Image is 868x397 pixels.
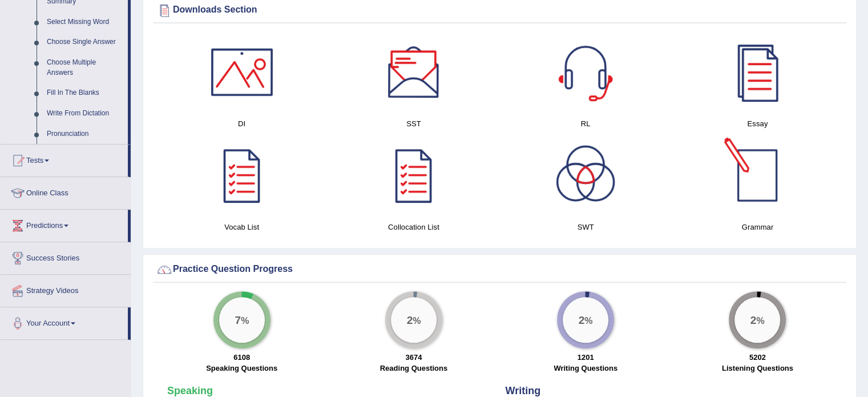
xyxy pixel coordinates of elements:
a: Online Class [1,177,131,206]
h4: SST [333,118,494,130]
h4: RL [506,118,666,130]
a: Success Stories [1,242,131,271]
strong: 3674 [405,353,422,362]
strong: Writing [506,385,541,396]
label: Speaking Questions [206,363,277,374]
div: % [391,297,437,343]
big: 2 [750,314,757,326]
strong: 6108 [233,353,250,362]
a: Pronunciation [42,124,128,145]
a: Choose Multiple Answers [42,53,128,83]
label: Reading Questions [380,363,447,374]
strong: Speaking [167,385,213,396]
strong: 5202 [749,353,766,362]
h4: Collocation List [333,221,494,233]
div: % [563,297,608,343]
h4: Vocab List [162,221,322,233]
h4: Essay [677,118,838,130]
a: Predictions [1,210,128,238]
a: Write From Dictation [42,103,128,124]
big: 2 [579,314,585,326]
label: Writing Questions [554,363,617,374]
h4: DI [162,118,322,130]
big: 2 [406,314,413,326]
a: Choose Single Answer [42,32,128,53]
label: Listening Questions [722,363,793,374]
a: Select Missing Word [42,12,128,33]
div: % [734,297,780,343]
a: Your Account [1,307,128,336]
div: Practice Question Progress [156,261,843,278]
a: Tests [1,145,128,173]
h4: SWT [506,221,666,233]
div: % [219,297,265,343]
big: 7 [235,314,241,326]
a: Fill In The Blanks [42,83,128,103]
h4: Grammar [677,221,838,233]
div: Downloads Section [156,2,843,19]
a: Strategy Videos [1,275,131,303]
strong: 1201 [578,353,594,362]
